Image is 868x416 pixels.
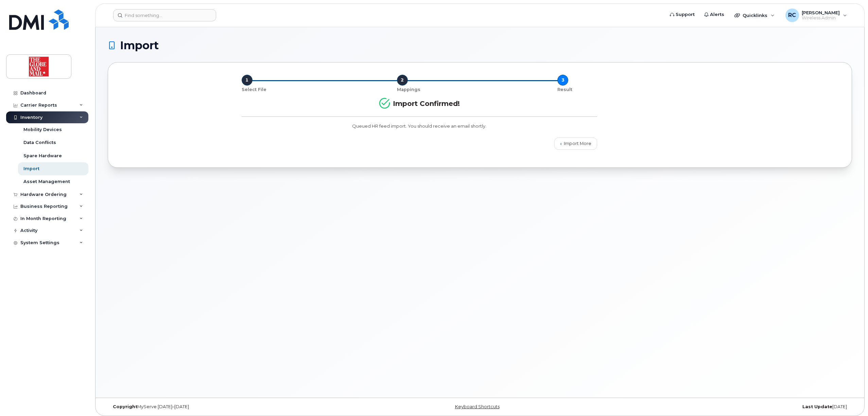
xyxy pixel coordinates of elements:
[108,39,852,51] h1: Import
[397,75,408,86] div: 2
[397,87,420,93] p: Mappings
[802,404,832,409] strong: Last Update
[455,404,500,409] a: Keyboard Shortcuts
[604,404,852,410] div: [DATE]
[242,123,597,129] p: Queued HR feed import. You should receive an email shortly.
[242,87,266,93] p: Select File
[379,100,460,108] span: Import Confirmed!
[554,138,597,150] a: Import More
[242,75,253,86] div: 1
[108,404,356,410] div: MyServe [DATE]–[DATE]
[113,404,137,409] strong: Copyright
